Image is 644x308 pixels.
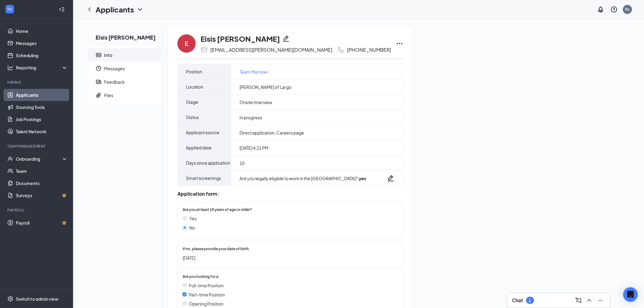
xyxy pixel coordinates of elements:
button: Minimize [596,296,605,305]
div: Info [104,52,112,58]
svg: WorkstreamLogo [7,6,13,12]
h3: Chat [512,297,523,304]
a: Team [16,165,68,177]
svg: Report [96,79,102,85]
svg: Clock [96,65,102,72]
div: Payroll [7,208,67,213]
h1: Eisis [PERSON_NAME] [201,33,280,44]
strong: yes [359,176,366,181]
span: Are you looking for a: [183,274,219,280]
span: [DATE] [183,254,392,261]
svg: Paperclip [96,92,102,98]
span: Days since application [186,156,230,170]
div: Hiring [7,80,67,85]
div: Open Intercom Messenger [623,287,638,302]
div: Team Management [7,144,67,149]
div: GL [625,7,630,12]
a: PaperclipFiles [88,89,161,102]
span: Onsite Interview [240,99,272,105]
span: Full-time Position [189,282,224,289]
div: Files [104,92,113,98]
button: ChevronUp [585,296,594,305]
svg: Pencil [282,35,290,42]
span: Smart screenings [186,171,221,186]
span: Part-time Position [189,291,225,298]
a: Documents [16,177,68,189]
div: Feedback [104,79,125,85]
svg: Ellipses [396,40,403,47]
a: ContactCardInfo [88,48,161,62]
svg: Email [201,46,208,54]
a: PayrollCrown [16,217,68,229]
div: Reporting [16,65,68,71]
svg: ChevronUp [586,297,593,304]
div: E [185,39,188,48]
button: ComposeMessage [574,296,583,305]
a: SurveysCrown [16,189,68,201]
div: Onboarding [16,156,63,162]
span: 10 [240,160,244,166]
h1: Applicants [96,4,134,15]
span: Yes [189,215,197,222]
svg: Notifications [597,6,604,13]
div: Application form: [177,191,403,197]
svg: Phone [337,46,345,54]
div: [PHONE_NUMBER] [347,47,391,53]
svg: Collapse [59,6,65,12]
a: Sourcing Tools [16,101,68,113]
span: Direct application, Careers page [240,130,304,136]
svg: QuestionInfo [611,6,618,13]
span: No [189,224,195,231]
span: Opening Position [189,300,223,307]
svg: ContactCard [96,52,102,58]
a: Team Member [240,68,268,75]
svg: Analysis [7,65,13,71]
svg: ChevronLeft [86,6,93,13]
svg: Settings [7,296,13,302]
h2: Eisis [PERSON_NAME] [88,26,163,46]
a: Talent Network [16,125,68,138]
svg: ChevronDown [136,6,144,13]
span: [DATE] 4:21 PM [240,145,268,151]
svg: Minimize [597,297,604,304]
span: Location [186,79,203,94]
span: In progress [240,114,262,121]
span: Status [186,110,199,125]
a: ClockMessages [88,62,161,75]
span: If no, please provide your date of birth. [183,246,250,252]
span: Messages [104,62,156,75]
a: Home [16,25,68,37]
svg: ComposeMessage [575,297,582,304]
a: Job Postings [16,113,68,125]
span: Applicant source [186,125,219,140]
svg: UserCheck [7,156,13,162]
span: Position [186,64,202,79]
span: Stage [186,95,198,110]
div: [EMAIL_ADDRESS][PERSON_NAME][DOMAIN_NAME] [210,47,332,53]
div: Are you legally eligible to work in the [GEOGRAPHIC_DATA]? : [240,175,366,181]
svg: Pencil [387,175,394,182]
a: Scheduling [16,49,68,61]
span: Applied date [186,140,212,155]
div: Switch to admin view [16,296,58,302]
span: Are you at least 18 years of age or older? [183,207,252,213]
a: ReportFeedback [88,75,161,89]
a: Applicants [16,89,68,101]
a: Messages [16,37,68,49]
span: [PERSON_NAME] of Largo [240,84,292,90]
div: 1 [529,298,531,303]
